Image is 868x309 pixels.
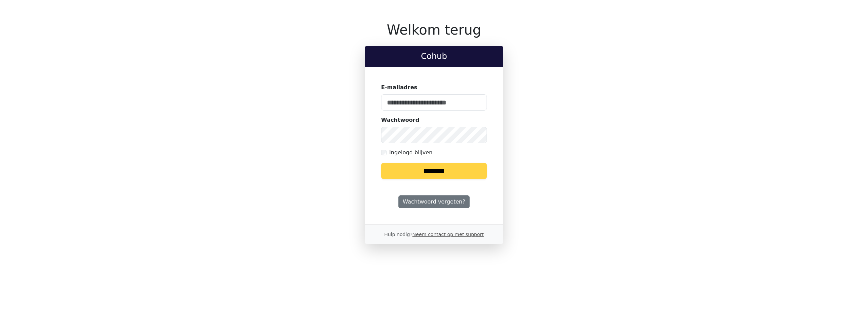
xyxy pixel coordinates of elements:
h1: Welkom terug [365,22,503,38]
label: Ingelogd blijven [389,149,432,157]
label: E-mailadres [381,83,417,92]
small: Hulp nodig? [384,232,484,237]
a: Neem contact op met support [412,232,484,237]
h2: Cohub [370,52,498,61]
a: Wachtwoord vergeten? [398,195,470,208]
label: Wachtwoord [381,116,419,124]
